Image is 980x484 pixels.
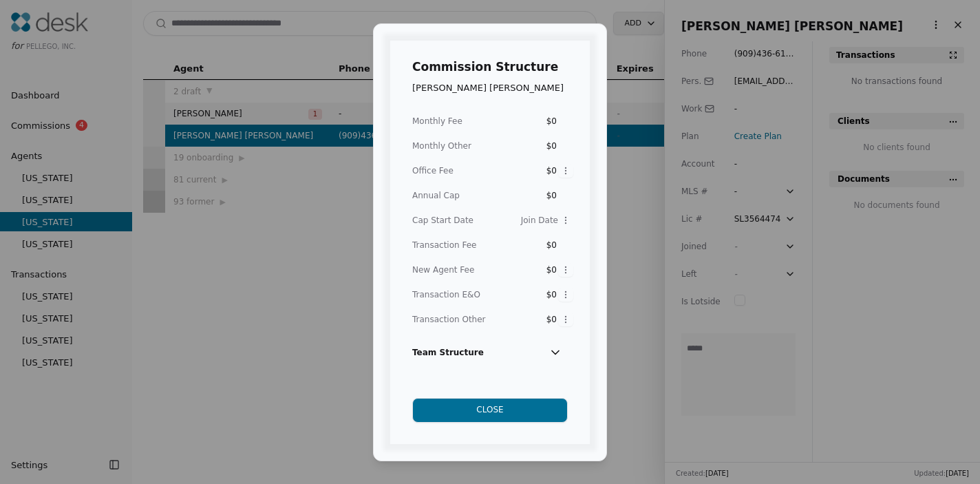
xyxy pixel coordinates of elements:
div: Transaction Fee [412,238,515,252]
div: $0 [532,238,557,252]
span: Join Date [521,215,558,225]
div: $0 [532,164,557,178]
div: Cap Start Date [412,213,515,227]
div: New Agent Fee [412,263,515,277]
div: $0 [532,189,557,202]
div: Annual Cap [412,189,515,202]
h1: Commission Structure [412,57,558,76]
div: Transaction Other [412,313,515,326]
div: $0 [532,313,557,326]
div: Office Fee [412,164,515,178]
div: $0 [532,288,557,302]
button: Close [412,398,568,423]
div: $0 [532,114,557,128]
div: Monthly Fee [412,114,515,128]
div: [PERSON_NAME] [PERSON_NAME] [412,81,564,95]
div: Transaction E&O [412,288,515,302]
div: $0 [532,139,557,153]
div: Team Structure [412,340,568,370]
div: Monthly Other [412,139,515,153]
div: $0 [532,263,557,277]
